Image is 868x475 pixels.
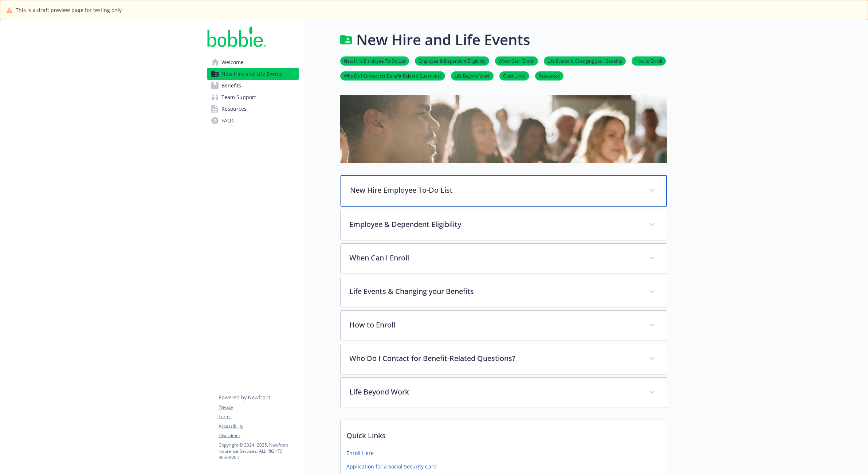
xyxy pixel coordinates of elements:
a: New Hire Employee To-Do List [340,57,409,64]
div: Who Do I Contact for Benefit-Related Questions? [341,344,667,374]
span: Welcome [221,56,244,68]
h1: New Hire and Life Events [356,29,530,51]
a: FAQs [207,115,299,126]
span: Resources [221,103,247,115]
a: New Hire and Life Events [207,68,299,80]
a: Benefits [207,80,299,91]
p: Who Do I Contact for Benefit-Related Questions? [349,353,641,364]
p: Life Beyond Work [349,386,641,397]
a: Terms [219,413,299,420]
a: Quick Links [499,72,529,79]
a: Privacy [219,404,299,411]
span: This is a draft preview page for testing only [16,6,122,14]
a: Who Do I Contact for Benefit-Related Questions? [340,72,445,79]
a: Accessibility [219,423,299,429]
p: Employee & Dependent Eligibility [349,219,641,230]
span: Team Support [221,91,256,103]
p: When Can I Enroll [349,252,641,263]
a: Welcome [207,56,299,68]
span: FAQs [221,115,234,126]
p: Copyright © 2024 - 2025 , Newfront Insurance Services, ALL RIGHTS RESERVED [219,442,299,460]
a: When Can I Enroll [495,57,538,64]
div: When Can I Enroll [341,244,667,274]
p: New Hire Employee To-Do List [350,185,640,196]
span: Benefits [221,80,241,91]
a: Life Events & Changing your Benefits [544,57,626,64]
a: Application for a Social Security Card [346,463,437,470]
div: Life Beyond Work [341,378,667,408]
div: New Hire Employee To-Do List [341,175,667,207]
a: Enroll Here [346,449,374,457]
img: new hire page banner [340,95,667,163]
a: Resources [207,103,299,115]
a: Resources [535,72,563,79]
a: Team Support [207,91,299,103]
p: How to Enroll [349,319,641,330]
a: Life Beyond Work [451,72,494,79]
div: Life Events & Changing your Benefits [341,277,667,307]
p: Life Events & Changing your Benefits [349,286,641,297]
div: Employee & Dependent Eligibility [341,210,667,240]
a: Disclaimer [219,432,299,439]
a: Employee & Dependent Eligibility [415,57,489,64]
span: New Hire and Life Events [221,68,283,80]
p: Quick Links [341,420,667,447]
a: How to Enroll [632,57,666,64]
div: How to Enroll [341,311,667,341]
